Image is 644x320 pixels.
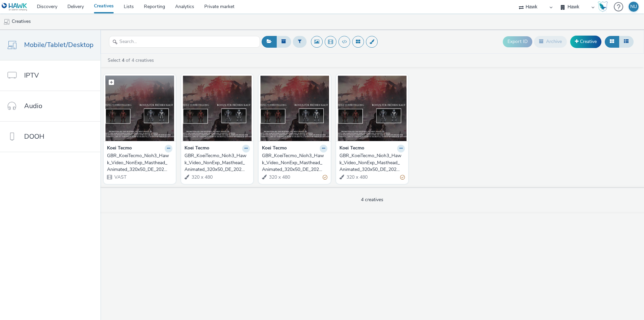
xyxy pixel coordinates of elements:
a: GBR_KoeiTecmo_Nioh3_Hawk_Video_NonExp_Masthead_Animated_320x50_DE_20251001 (copy) [184,152,250,173]
div: NU [630,2,637,12]
span: Mobile/Tablet/Desktop [24,40,94,50]
strong: Koei Tecmo [184,145,209,152]
a: GBR_KoeiTecmo_Nioh3_Hawk_Video_NonExp_Masthead_Animated_320x50_DE_20251001 [339,152,405,173]
img: undefined Logo [2,3,28,11]
span: 320 x 480 [268,174,290,180]
div: Partially valid [400,174,405,181]
img: Hawk Academy [598,1,608,12]
img: GBR_KoeiTecmo_Nioh3_Hawk_Video_NonExp_Masthead_Animated_320x50_DE_20251001 (copy) visual [183,76,252,141]
a: Hawk Academy [598,1,610,12]
img: GBR_KoeiTecmo_Nioh3_Hawk_Video_NonExp_Masthead_Animated_320x50_DE_20251001 visual [338,76,407,141]
div: GBR_KoeiTecmo_Nioh3_Hawk_Video_NonExp_Masthead_Animated_320x50_DE_20251001 (copy) [262,152,325,173]
div: GBR_KoeiTecmo_Nioh3_Hawk_Video_NonExp_Masthead_Animated_320x50_DE_20251001 [339,152,402,173]
strong: Koei Tecmo [262,145,287,152]
strong: Koei Tecmo [107,145,132,152]
input: Search... [109,36,260,48]
a: GBR_KoeiTecmo_Nioh3_Hawk_Video_NonExp_Masthead_Animated_320x50_DE_20251001 [107,152,172,173]
div: GBR_KoeiTecmo_Nioh3_Hawk_Video_NonExp_Masthead_Animated_320x50_DE_20251001 (copy) [184,152,247,173]
button: Table [619,36,634,47]
button: Archive [534,36,567,47]
span: 320 x 480 [191,174,213,180]
img: GBR_KoeiTecmo_Nioh3_Hawk_Video_NonExp_Masthead_Animated_320x50_DE_20251001 visual [105,76,174,141]
div: Partially valid [323,174,327,181]
span: 320 x 480 [346,174,368,180]
span: VAST [114,174,126,180]
button: Export ID [503,36,532,47]
img: mobile [3,18,10,25]
div: GBR_KoeiTecmo_Nioh3_Hawk_Video_NonExp_Masthead_Animated_320x50_DE_20251001 [107,152,170,173]
span: 4 creatives [361,196,383,203]
a: Select of 4 creatives [107,57,157,63]
a: Creative [570,36,601,48]
span: IPTV [24,71,39,80]
strong: Koei Tecmo [339,145,364,152]
span: Audio [24,101,42,111]
strong: 4 [122,57,124,63]
button: Grid [605,36,619,47]
span: DOOH [24,132,44,141]
a: GBR_KoeiTecmo_Nioh3_Hawk_Video_NonExp_Masthead_Animated_320x50_DE_20251001 (copy) [262,152,327,173]
img: GBR_KoeiTecmo_Nioh3_Hawk_Video_NonExp_Masthead_Animated_320x50_DE_20251001 (copy) visual [260,76,329,141]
